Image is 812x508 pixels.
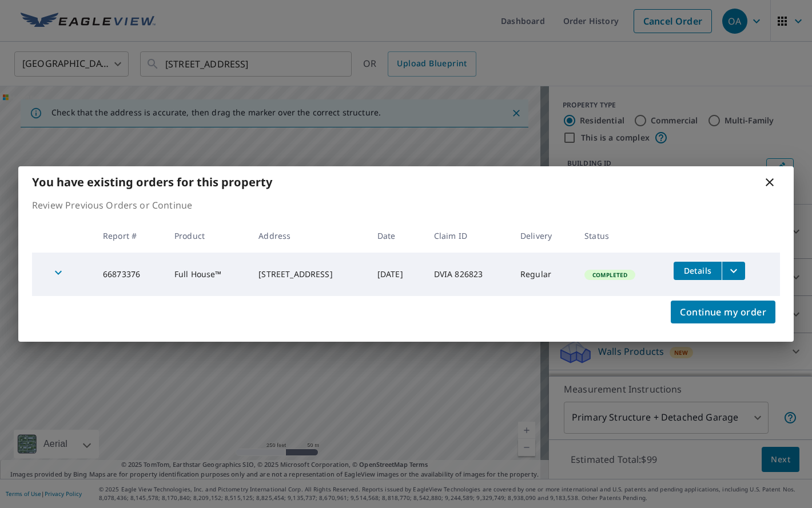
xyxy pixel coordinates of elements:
span: Completed [586,271,634,279]
th: Report # [94,219,165,253]
td: [DATE] [368,253,425,296]
th: Address [249,219,368,253]
th: Product [165,219,249,253]
th: Status [575,219,664,253]
th: Delivery [511,219,575,253]
b: You have existing orders for this property [32,174,272,190]
button: Continue my order [671,301,775,323]
p: Review Previous Orders or Continue [32,198,780,212]
th: Date [368,219,425,253]
td: DVIA 826823 [425,253,511,296]
td: 66873376 [94,253,165,296]
button: filesDropdownBtn-66873376 [722,262,745,280]
div: [STREET_ADDRESS] [258,269,359,280]
td: Regular [511,253,575,296]
span: Details [680,265,715,276]
td: Full House™ [165,253,249,296]
button: detailsBtn-66873376 [674,262,722,280]
th: Claim ID [425,219,511,253]
span: Continue my order [680,304,766,320]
